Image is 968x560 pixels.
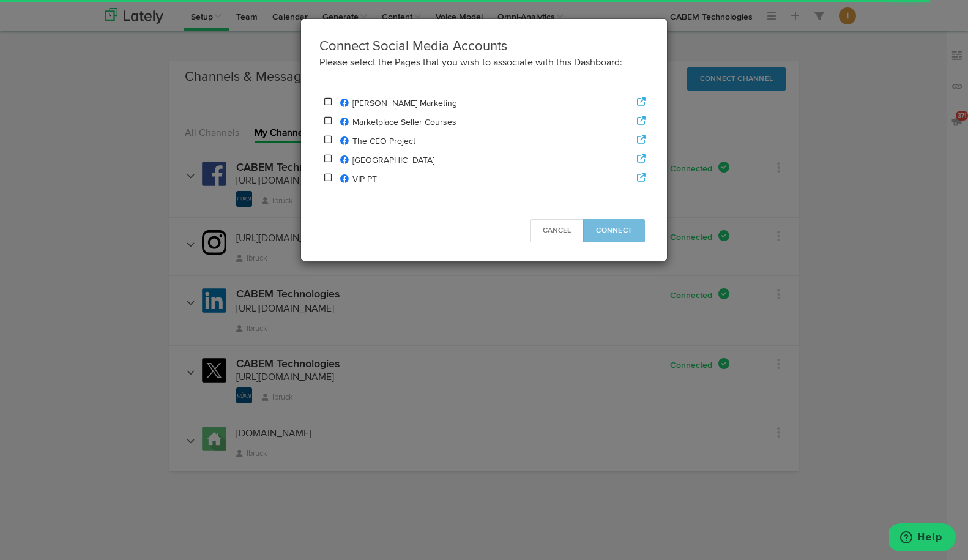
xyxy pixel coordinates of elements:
[352,118,456,127] span: Marketplace Seller Courses
[352,137,415,146] span: The CEO Project
[319,56,649,70] p: Please select the Pages that you wish to associate with this Dashboard:
[889,523,956,554] iframe: Opens a widget where you can find more information
[352,99,457,108] span: [PERSON_NAME] Marketing
[530,219,584,242] button: Cancel
[543,227,571,234] span: Cancel
[352,175,377,184] span: VIP PT
[596,227,632,234] span: Connect
[319,37,649,56] h3: Connect Social Media Accounts
[583,219,645,242] button: Connect
[352,156,434,165] span: [GEOGRAPHIC_DATA]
